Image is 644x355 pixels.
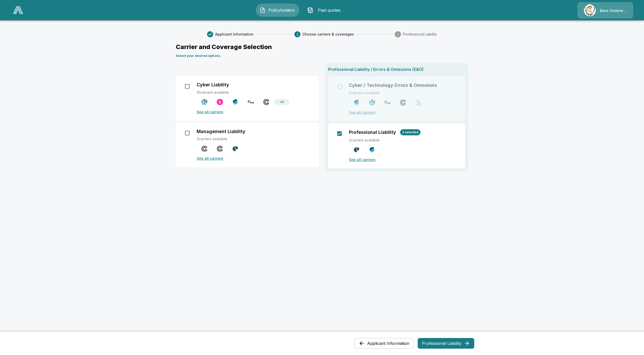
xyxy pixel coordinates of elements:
[217,99,223,105] img: Beazley (Admitted & Non-Admitted)
[256,4,299,17] button: Policyholders IconPolicyholders
[578,2,633,18] a: Agency IconBass Underwriters
[353,147,360,153] img: Counterpart
[232,146,239,152] img: Counterpart (Admitted)
[303,4,347,17] button: Past quotes IconPast quotes
[403,32,437,37] span: Professional Liability
[217,146,223,152] img: Coalition Management Liability (Admitted)
[201,99,208,105] img: Tokio Marine TMHCC (Non-Admitted)
[176,54,468,58] p: Select your desired options.
[297,33,298,36] text: 2
[197,156,313,161] p: See all carriers
[369,147,375,153] img: CFC
[248,99,254,105] img: At-Bay (Non-Admitted)
[302,32,354,37] span: Choose carriers & coverages
[197,129,245,134] p: Management Liability
[349,137,459,143] p: 2 carriers available
[268,7,296,13] span: Policyholders
[349,157,459,162] p: See all carriers
[328,66,465,72] p: Professional Liability / Errors & Omissions (E&O)
[307,7,313,13] img: Past quotes Icon
[418,338,474,349] button: Professional Liability
[201,146,208,152] img: Coalition Management Liability (Non-Admitted)
[397,33,399,36] text: 3
[263,99,269,105] img: Coalition (Non-Admitted)
[354,338,414,349] button: Applicant Information
[600,8,627,13] p: Bass Underwriters
[260,7,266,13] img: Policyholders Icon
[215,32,253,37] span: Applicant Information
[197,82,229,88] p: Cyber Liability
[315,7,343,13] span: Past quotes
[13,6,23,14] img: AA Logo
[400,130,420,134] span: 2 selected
[197,136,313,141] p: 3 carriers available
[232,99,239,105] img: CFC (Admitted)
[584,4,596,16] img: Agency Icon
[176,42,468,52] p: Carrier and Coverage Selection
[197,90,313,95] p: 10 carriers available
[280,100,284,104] p: + 5
[197,109,313,115] p: See all carriers
[349,130,396,135] p: Professional Liability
